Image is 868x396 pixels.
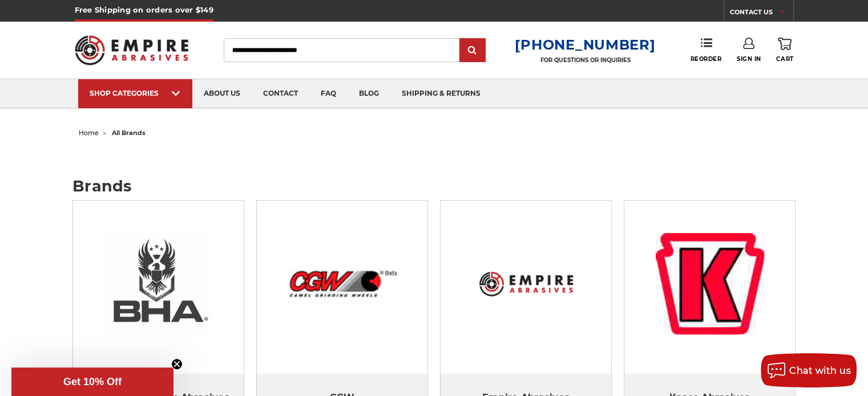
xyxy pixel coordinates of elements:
[461,39,484,62] input: Submit
[656,233,764,334] img: Kasco Abrasives
[252,79,309,108] a: contact
[112,129,146,137] span: all brands
[515,36,655,53] a: [PHONE_NUMBER]
[171,358,183,370] button: Close teaser
[104,213,213,355] a: BHA - Black Hawk Abrasives
[309,79,348,108] a: faq
[737,55,761,63] span: Sign In
[11,368,173,396] div: Get 10% OffClose teaser
[72,178,796,194] h1: Brands
[472,213,580,355] a: Empire Abrasives
[104,230,213,338] img: BHA - Black Hawk Abrasives
[690,55,721,63] span: Reorder
[656,213,764,355] a: Kasco Abrasives
[348,79,390,108] a: blog
[515,36,655,53] gu-sc-dial: Click to Connect 8008163824
[776,38,793,63] a: Cart
[515,56,655,64] p: FOR QUESTIONS OR INQUIRIES
[730,6,793,22] a: CONTACT US
[390,79,492,108] a: shipping & returns
[79,129,99,137] a: home
[192,79,252,108] a: about us
[690,38,721,62] a: Reorder
[789,365,851,376] span: Chat with us
[63,376,122,387] span: Get 10% Off
[761,353,857,387] button: Chat with us
[288,270,397,299] img: CGW
[776,55,793,63] span: Cart
[90,89,181,97] div: SHOP CATEGORIES
[288,213,397,355] a: CGW
[472,266,580,303] img: Empire Abrasives
[75,28,189,72] img: Empire Abrasives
